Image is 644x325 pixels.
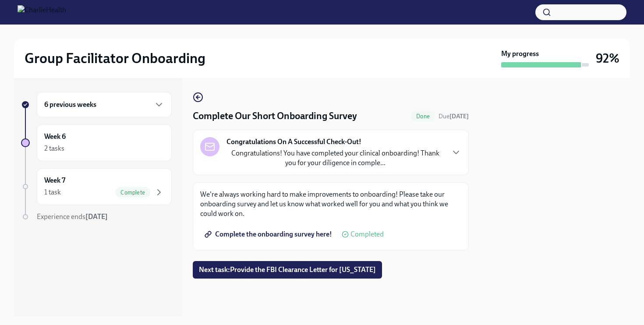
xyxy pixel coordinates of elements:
[25,49,205,67] h2: Group Facilitator Onboarding
[115,189,150,196] span: Complete
[200,190,461,219] p: We're always working hard to make improvements to onboarding! Please take our onboarding survey a...
[193,261,382,279] button: Next task:Provide the FBI Clearance Letter for [US_STATE]
[199,265,376,274] span: Next task : Provide the FBI Clearance Letter for [US_STATE]
[44,144,64,153] div: 2 tasks
[37,92,172,117] div: 6 previous weeks
[206,230,332,239] span: Complete the onboarding survey here!
[226,137,361,147] strong: Congratulations On A Successful Check-Out!
[21,124,172,161] a: Week 62 tasks
[44,100,96,110] h6: 6 previous weeks
[501,49,539,59] strong: My progress
[449,113,469,120] strong: [DATE]
[200,226,338,243] a: Complete the onboarding survey here!
[350,231,384,238] span: Completed
[193,110,357,123] h4: Complete Our Short Onboarding Survey
[21,168,172,205] a: Week 71 taskComplete
[439,112,469,120] span: August 19th, 2025 07:00
[596,50,619,66] h3: 92%
[44,187,61,197] div: 1 task
[439,113,469,120] span: Due
[44,132,66,141] h6: Week 6
[37,212,108,221] span: Experience ends
[226,148,444,168] p: Congratulations! You have completed your clinical onboarding! Thank you for your diligence in com...
[44,176,65,185] h6: Week 7
[85,212,108,221] strong: [DATE]
[411,113,435,120] span: Done
[18,5,66,19] img: CharlieHealth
